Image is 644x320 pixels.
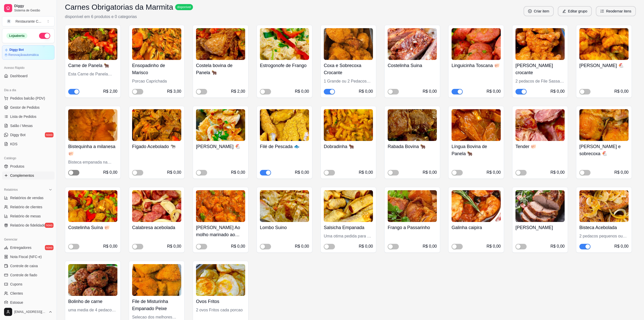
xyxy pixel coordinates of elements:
a: DiggySistema de Gestão [2,2,55,14]
span: plus-circle [528,9,532,13]
div: R$ 0,00 [550,243,565,249]
p: disponível em 6 produtos e 0 categorias [65,14,193,20]
div: R$ 0,00 [359,169,373,175]
h3: Carnes Obrigatorias da Marmita [65,3,173,12]
div: R$ 0,00 [423,88,437,94]
div: R$ 0,00 [231,169,245,175]
div: R$ 0,00 [423,243,437,249]
h4: Bistequinha a milanesa 🐖 [68,143,117,157]
img: product-image [515,28,565,60]
div: Loja aberta [6,33,27,39]
img: product-image [68,190,117,222]
div: R$ 0,00 [614,169,629,175]
span: Produtos [10,164,24,169]
a: Lista de Pedidos [2,113,55,121]
img: product-image [132,190,181,222]
img: product-image [68,28,117,60]
a: Relatório de fidelidadenovo [2,221,55,229]
div: R$ 0,00 [614,88,629,94]
h4: Salsicha Empanada [324,224,373,231]
a: KDS [2,140,55,148]
span: Sistema de Gestão [14,8,52,12]
span: [EMAIL_ADDRESS][DOMAIN_NAME] [14,310,46,314]
h4: Dobradinha 🐂 [324,143,373,150]
img: product-image [196,190,245,222]
div: Porcao Caprichada [132,78,181,84]
span: Controle de fiado [10,273,37,278]
h4: Calabresa acebolada [132,224,181,231]
div: R$ 0,00 [295,88,309,94]
div: R$ 0,00 [295,243,309,249]
img: product-image [196,109,245,141]
h4: Costelinha Suína 🐖 [68,224,117,231]
a: Complementos [2,171,55,180]
div: R$ 2,00 [103,88,117,94]
img: product-image [132,109,181,141]
span: Estoque [10,300,23,305]
a: Estoque [2,298,55,307]
a: Relatório de mesas [2,212,55,220]
span: Controle de caixa [10,263,38,268]
a: Controle de caixa [2,262,55,270]
span: KDS [10,141,17,147]
h4: Rabada Bovina 🐂 [388,143,437,150]
div: R$ 0,00 [231,243,245,249]
span: Complementos [10,173,34,178]
div: Catálogo [2,154,55,162]
img: product-image [260,190,309,222]
h4: Ovos Fritos [196,298,245,305]
span: Relatório de clientes [10,204,42,210]
a: Cupons [2,280,55,288]
img: product-image [68,109,117,141]
span: edit [562,9,566,13]
div: R$ 2,00 [231,88,245,94]
span: Relatório de fidelidade [10,223,45,228]
img: product-image [132,264,181,296]
h4: Costelinha Suina [388,62,437,69]
div: R$ 0,00 [295,169,309,175]
span: Relatórios de vendas [10,195,44,200]
div: R$ 0,00 [103,243,117,249]
span: Pedidos balcão (PDV) [10,96,45,101]
div: R$ 0,00 [167,243,181,249]
div: R$ 0,00 [487,88,501,94]
span: disponível [176,5,192,9]
img: product-image [388,28,437,60]
span: Relatório de mesas [10,214,41,219]
div: R$ 0,00 [103,169,117,175]
div: R$ 0,00 [487,243,501,249]
button: Select a team [2,16,55,26]
button: plus-circleCriar item [524,6,554,16]
a: Relatório de clientes [2,203,55,211]
a: Dashboard [2,72,55,80]
button: Alterar Status [39,33,50,39]
a: Salão / Mesas [2,122,55,130]
a: Clientes [2,289,55,297]
div: Bisteca empanada na Panko [68,159,117,165]
article: Renovação automática [8,53,39,57]
div: Restaurante C ... [15,19,41,24]
div: Gerenciar [2,235,55,244]
h4: Bisteca Acebolada [579,224,629,231]
img: product-image [132,28,181,60]
h4: [PERSON_NAME] 🐔 [579,62,629,69]
span: Clientes [10,291,23,296]
span: Lista de Pedidos [10,114,37,119]
img: product-image [324,28,373,60]
div: Acesso Rápido [2,64,55,72]
h4: Bolinho de carne [68,298,117,305]
div: uma media de 4 pedacos a porcao [68,307,117,313]
span: R [6,19,11,24]
img: product-image [388,190,437,222]
span: Diggy Bot [10,132,26,137]
h4: Frango a Passarinho [388,224,437,231]
img: product-image [579,190,629,222]
div: 2 ovos Fritos cada porcao [196,307,245,313]
a: Entregadoresnovo [2,244,55,252]
img: product-image [515,190,565,222]
span: Relatórios [4,188,18,192]
img: product-image [260,109,309,141]
div: R$ 3,00 [167,88,181,94]
img: product-image [324,109,373,141]
img: product-image [579,109,629,141]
